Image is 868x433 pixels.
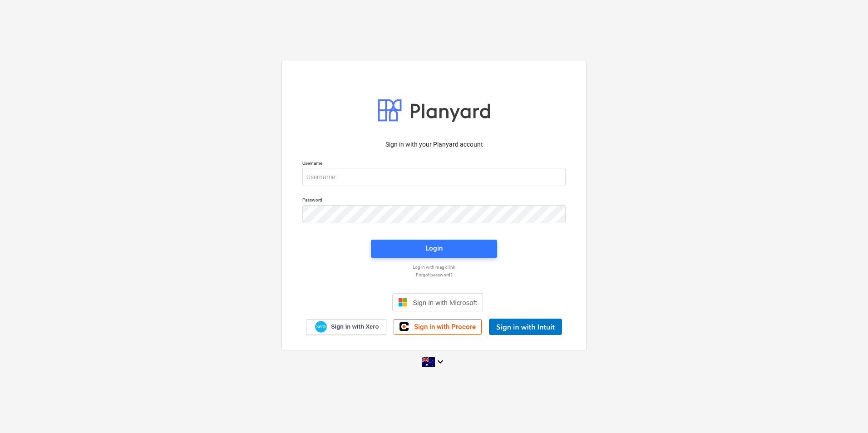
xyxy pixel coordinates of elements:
[394,319,482,335] a: Sign in with Procore
[315,321,327,333] img: Xero logo
[302,140,566,149] p: Sign in with your Planyard account
[435,356,446,367] i: keyboard_arrow_down
[298,272,570,278] a: Forgot password?
[414,323,476,331] span: Sign in with Procore
[425,242,443,254] div: Login
[302,168,566,186] input: Username
[306,319,387,335] a: Sign in with Xero
[302,160,566,168] p: Username
[371,240,497,258] button: Login
[398,298,407,307] img: Microsoft logo
[302,197,566,205] p: Password
[331,323,379,331] span: Sign in with Xero
[298,264,570,270] a: Log in with magic link
[413,299,477,306] span: Sign in with Microsoft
